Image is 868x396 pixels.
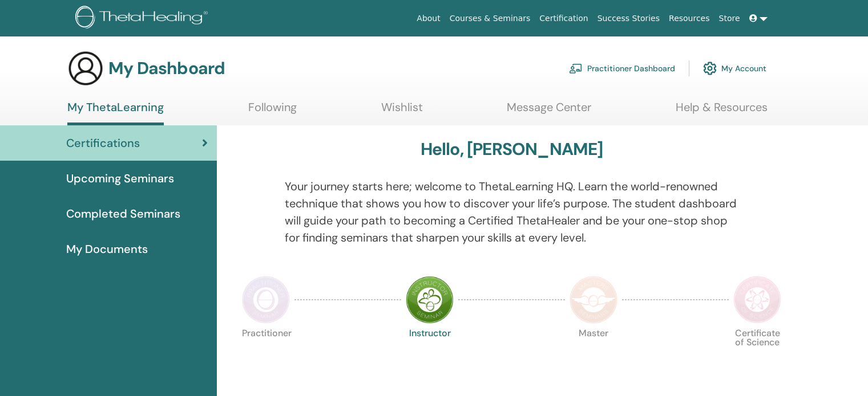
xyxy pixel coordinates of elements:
[75,6,212,31] img: logo.png
[108,58,225,79] h3: My Dashboard
[381,100,423,123] a: Wishlist
[67,50,104,87] img: generic-user-icon.jpg
[733,329,781,377] p: Certificate of Science
[733,276,781,324] img: Certificate of Science
[676,100,768,123] a: Help & Resources
[66,205,180,222] span: Completed Seminars
[570,276,617,324] img: Master
[445,8,535,29] a: Courses & Seminars
[569,56,675,81] a: Practitioner Dashboard
[66,170,174,187] span: Upcoming Seminars
[714,8,745,29] a: Store
[507,100,591,123] a: Message Center
[66,240,148,258] span: My Documents
[67,100,164,125] a: My ThetaLearning
[570,329,617,377] p: Master
[66,134,140,152] span: Certifications
[703,59,717,78] img: cog.svg
[285,178,739,246] p: Your journey starts here; welcome to ThetaLearning HQ. Learn the world-renowned technique that sh...
[406,329,454,377] p: Instructor
[248,100,297,123] a: Following
[412,8,445,29] a: About
[242,276,290,324] img: Practitioner
[242,329,290,377] p: Practitioner
[703,56,766,81] a: My Account
[535,8,592,29] a: Certification
[421,139,603,160] h3: Hello, [PERSON_NAME]
[406,276,454,324] img: Instructor
[593,8,664,29] a: Success Stories
[664,8,714,29] a: Resources
[569,63,583,74] img: chalkboard-teacher.svg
